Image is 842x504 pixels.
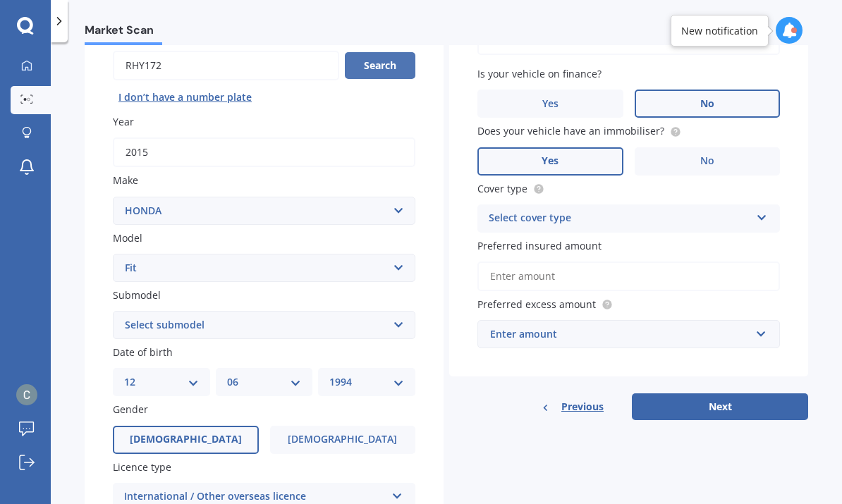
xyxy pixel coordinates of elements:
div: Enter amount [490,326,750,342]
input: Enter plate number [113,51,339,80]
span: No [700,155,714,167]
span: Does your vehicle have an immobiliser? [477,125,664,138]
div: Select cover type [489,210,750,227]
span: Is your vehicle on finance? [477,67,602,80]
input: Enter amount [477,262,780,291]
button: I don’t have a number plate [113,86,257,109]
span: Preferred excess amount [477,297,596,311]
span: Previous [561,396,604,417]
button: Search [345,52,415,79]
span: Licence type [113,460,171,474]
span: Yes [542,155,559,167]
span: [DEMOGRAPHIC_DATA] [130,434,242,445]
span: Cover type [477,182,527,195]
button: Next [632,393,808,420]
div: New notification [681,24,758,38]
span: Gender [113,403,148,417]
span: Market Scan [85,23,162,42]
span: Model [113,231,142,245]
span: Yes [542,98,559,110]
input: YYYY [113,137,415,167]
span: Preferred insured amount [477,239,602,252]
span: Make [113,174,138,188]
span: Submodel [113,288,161,302]
img: ACg8ocLwdc0yY2yv5WGte_gSL3Cb7e34tkQuwRT1F_2JnrenP3gi4w=s96-c [16,384,37,405]
span: Date of birth [113,345,173,359]
span: No [700,98,714,110]
span: Year [113,115,134,128]
span: [DEMOGRAPHIC_DATA] [288,434,397,445]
